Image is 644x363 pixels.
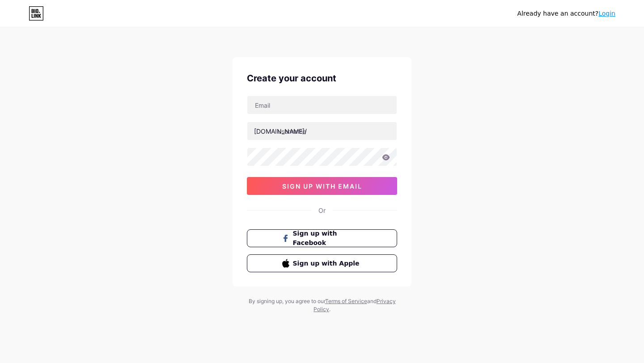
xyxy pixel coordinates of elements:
div: Already have an account? [517,9,615,18]
div: [DOMAIN_NAME]/ [254,127,307,136]
span: Sign up with Apple [293,259,362,268]
div: Or [318,206,326,215]
input: Email [247,96,397,114]
div: Create your account [247,72,397,85]
button: Sign up with Facebook [247,229,397,247]
button: sign up with email [247,177,397,195]
a: Login [598,10,615,17]
span: sign up with email [282,182,362,190]
button: Sign up with Apple [247,254,397,272]
input: username [247,122,397,140]
a: Terms of Service [325,298,367,304]
span: Sign up with Facebook [293,229,362,248]
div: By signing up, you agree to our and . [246,297,398,313]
